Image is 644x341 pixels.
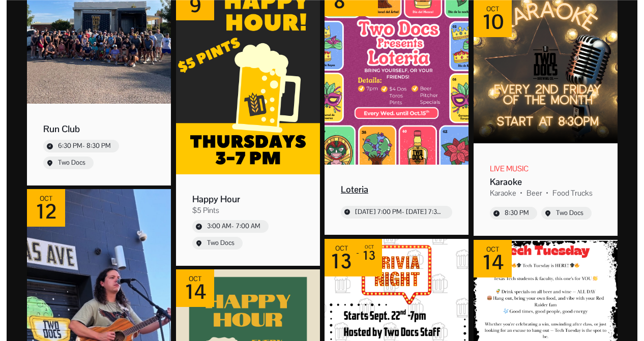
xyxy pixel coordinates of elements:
div: Start time: 6:30 PM, end time: 8:30 PM [58,142,111,150]
div: Event location [207,239,235,247]
div: Event tags [490,188,601,198]
div: Beer [526,188,542,198]
div: Start time: 7:00 PM, end time: 7:30 PM [355,207,444,216]
div: 14 [184,283,206,301]
div: Oct [363,244,376,249]
div: 13 [331,252,353,270]
div: Event date: October 14 [474,240,512,277]
div: Event dates: October 13 - October 13 [325,239,382,276]
div: Event tags [192,205,304,215]
div: Event name [490,176,601,188]
div: Event location [58,159,85,167]
div: Event name [192,193,304,205]
div: Event category [490,164,529,174]
div: Oct [184,275,206,283]
div: Oct [331,245,353,252]
div: Event name [341,183,452,195]
div: Event name [43,122,155,134]
div: Oct [482,6,503,13]
div: Start time: 3:00 AM, end time: 7:00 AM [207,222,260,231]
div: 14 [482,253,503,271]
div: Event date: October 14 [176,269,214,307]
div: Event time: 8:30 PM [505,209,529,218]
div: Oct [482,246,503,253]
div: 10 [482,13,503,31]
div: Oct [35,195,56,202]
div: Event location [556,209,583,218]
div: 13 [363,249,376,261]
div: Event date: October 12 [27,189,65,227]
div: 12 [35,202,56,221]
div: $5 Pints [192,205,219,215]
div: Food Trucks [552,188,593,198]
div: Karaoke [490,188,516,198]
